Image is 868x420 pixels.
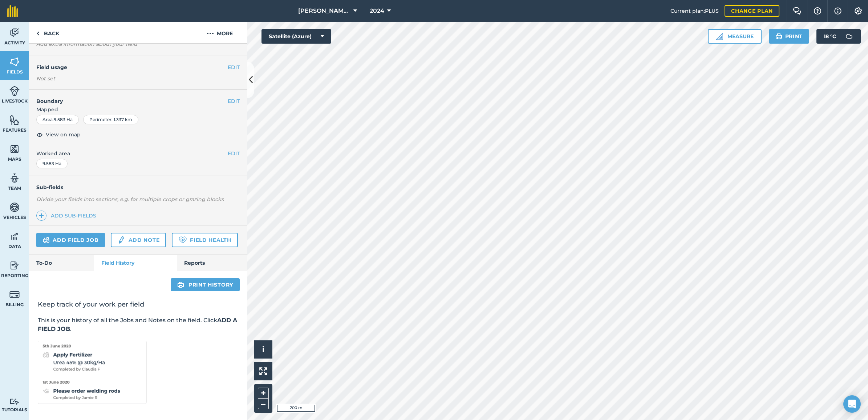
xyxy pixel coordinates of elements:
[254,340,272,359] button: i
[9,231,20,242] img: svg+xml;base64,PD94bWwgdmVyc2lvbj0iMS4wIiBlbmNvZGluZz0idXRmLTgiPz4KPCEtLSBHZW5lcmF0b3I6IEFkb2JlIE...
[29,255,94,271] a: To-Do
[38,316,238,333] p: This is your history of all the Jobs and Notes on the field. Click .
[228,97,240,105] button: EDIT
[36,130,81,139] button: View on map
[83,115,138,124] div: Perimeter : 1.337 km
[111,233,166,247] a: Add note
[36,159,68,168] div: 9.583 Ha
[192,22,247,43] button: More
[36,29,40,38] img: svg+xml;base64,PHN2ZyB4bWxucz0iaHR0cDovL3d3dy53My5vcmcvMjAwMC9zdmciIHdpZHRoPSI5IiBoZWlnaHQ9IjI0Ii...
[9,289,20,300] img: svg+xml;base64,PD94bWwgdmVyc2lvbj0iMS4wIiBlbmNvZGluZz0idXRmLTgiPz4KPCEtLSBHZW5lcmF0b3I6IEFkb2JlIE...
[29,90,228,105] h4: Boundary
[824,29,836,44] span: 18 ° C
[9,27,20,38] img: svg+xml;base64,PD94bWwgdmVyc2lvbj0iMS4wIiBlbmNvZGluZz0idXRmLTgiPz4KPCEtLSBHZW5lcmF0b3I6IEFkb2JlIE...
[36,75,240,82] div: Not set
[716,33,723,40] img: Ruler icon
[36,149,240,157] span: Worked area
[843,395,861,413] div: Open Intercom Messenger
[813,7,822,15] img: A question mark icon
[9,173,20,184] img: svg+xml;base64,PD94bWwgdmVyc2lvbj0iMS4wIiBlbmNvZGluZz0idXRmLTgiPz4KPCEtLSBHZW5lcmF0b3I6IEFkb2JlIE...
[259,367,267,375] img: Four arrows, one pointing top left, one top right, one bottom right and the last bottom left
[708,29,762,44] button: Measure
[7,5,18,17] img: fieldmargin Logo
[29,22,66,43] a: Back
[9,398,20,405] img: svg+xml;base64,PD94bWwgdmVyc2lvbj0iMS4wIiBlbmNvZGluZz0idXRmLTgiPz4KPCEtLSBHZW5lcmF0b3I6IEFkb2JlIE...
[9,144,20,155] img: svg+xml;base64,PHN2ZyB4bWxucz0iaHR0cDovL3d3dy53My5vcmcvMjAwMC9zdmciIHdpZHRoPSI1NiIgaGVpZ2h0PSI2MC...
[43,236,50,244] img: svg+xml;base64,PD94bWwgdmVyc2lvbj0iMS4wIiBlbmNvZGluZz0idXRmLTgiPz4KPCEtLSBHZW5lcmF0b3I6IEFkb2JlIE...
[29,183,247,191] h4: Sub-fields
[94,255,177,271] a: Field History
[36,115,79,124] div: Area : 9.583 Ha
[39,211,44,220] img: svg+xml;base64,PHN2ZyB4bWxucz0iaHR0cDovL3d3dy53My5vcmcvMjAwMC9zdmciIHdpZHRoPSIxNCIgaGVpZ2h0PSIyNC...
[177,255,247,271] a: Reports
[177,280,184,289] img: svg+xml;base64,PHN2ZyB4bWxucz0iaHR0cDovL3d3dy53My5vcmcvMjAwMC9zdmciIHdpZHRoPSIxOSIgaGVpZ2h0PSIyNC...
[36,211,99,221] a: Add sub-fields
[9,202,20,213] img: svg+xml;base64,PD94bWwgdmVyc2lvbj0iMS4wIiBlbmNvZGluZz0idXRmLTgiPz4KPCEtLSBHZW5lcmF0b3I6IEFkb2JlIE...
[36,196,224,203] em: Divide your fields into sections, e.g. for multiple crops or grazing blocks
[262,345,264,354] span: i
[207,29,214,38] img: svg+xml;base64,PHN2ZyB4bWxucz0iaHR0cDovL3d3dy53My5vcmcvMjAwMC9zdmciIHdpZHRoPSIyMCIgaGVpZ2h0PSIyNC...
[46,131,81,139] span: View on map
[29,105,247,113] span: Mapped
[725,5,779,17] a: Change plan
[258,388,269,399] button: +
[9,260,20,271] img: svg+xml;base64,PD94bWwgdmVyc2lvbj0iMS4wIiBlbmNvZGluZz0idXRmLTgiPz4KPCEtLSBHZW5lcmF0b3I6IEFkb2JlIE...
[172,233,238,247] a: Field Health
[36,130,43,139] img: svg+xml;base64,PHN2ZyB4bWxucz0iaHR0cDovL3d3dy53My5vcmcvMjAwMC9zdmciIHdpZHRoPSIxOCIgaGVpZ2h0PSIyNC...
[171,278,240,291] a: Print history
[261,29,331,44] button: Satellite (Azure)
[258,399,269,409] button: –
[9,115,20,125] img: svg+xml;base64,PHN2ZyB4bWxucz0iaHR0cDovL3d3dy53My5vcmcvMjAwMC9zdmciIHdpZHRoPSI1NiIgaGVpZ2h0PSI2MC...
[9,56,20,67] img: svg+xml;base64,PHN2ZyB4bWxucz0iaHR0cDovL3d3dy53My5vcmcvMjAwMC9zdmciIHdpZHRoPSI1NiIgaGVpZ2h0PSI2MC...
[9,85,20,96] img: svg+xml;base64,PD94bWwgdmVyc2lvbj0iMS4wIiBlbmNvZGluZz0idXRmLTgiPz4KPCEtLSBHZW5lcmF0b3I6IEFkb2JlIE...
[816,29,861,44] button: 18 °C
[793,7,802,15] img: Two speech bubbles overlapping with the left bubble in the forefront
[834,7,841,15] img: svg+xml;base64,PHN2ZyB4bWxucz0iaHR0cDovL3d3dy53My5vcmcvMjAwMC9zdmciIHdpZHRoPSIxNyIgaGVpZ2h0PSIxNy...
[228,149,240,157] button: EDIT
[228,63,240,71] button: EDIT
[298,7,350,15] span: [PERSON_NAME] LTD
[36,233,105,247] a: Add field job
[775,32,782,41] img: svg+xml;base64,PHN2ZyB4bWxucz0iaHR0cDovL3d3dy53My5vcmcvMjAwMC9zdmciIHdpZHRoPSIxOSIgaGVpZ2h0PSIyNC...
[38,300,238,309] h2: Keep track of your work per field
[842,29,856,44] img: svg+xml;base64,PD94bWwgdmVyc2lvbj0iMS4wIiBlbmNvZGluZz0idXRmLTgiPz4KPCEtLSBHZW5lcmF0b3I6IEFkb2JlIE...
[854,7,863,15] img: A cog icon
[117,236,125,244] img: svg+xml;base64,PD94bWwgdmVyc2lvbj0iMS4wIiBlbmNvZGluZz0idXRmLTgiPz4KPCEtLSBHZW5lcmF0b3I6IEFkb2JlIE...
[36,63,228,71] h4: Field usage
[36,41,137,47] em: Add extra information about your field
[670,7,719,15] span: Current plan : PLUS
[769,29,810,44] button: Print
[370,7,384,15] span: 2024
